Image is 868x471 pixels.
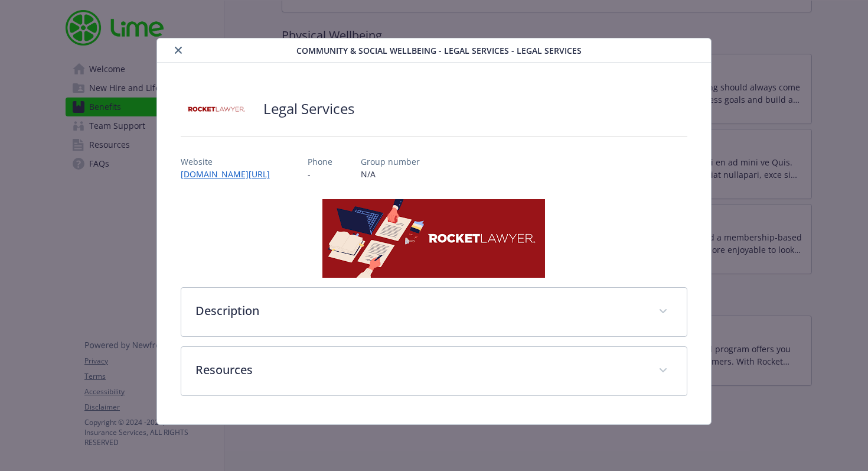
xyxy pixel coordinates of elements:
div: details for plan Community & Social Wellbeing - Legal Services - Legal Services [87,38,781,425]
img: Rocket Lawyer Inc [181,91,252,126]
h2: Legal Services [263,99,354,119]
div: Resources [181,347,687,395]
p: N/A [361,168,420,180]
p: Resources [195,361,645,379]
p: Group number [361,155,420,168]
p: Description [195,302,645,320]
p: Phone [308,155,332,168]
a: [DOMAIN_NAME][URL] [181,168,279,180]
div: Description [181,288,687,336]
img: banner [322,199,545,278]
p: Website [181,155,279,168]
span: Community & Social Wellbeing - Legal Services - Legal Services [296,44,582,57]
button: close [171,43,185,57]
p: - [308,168,332,180]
